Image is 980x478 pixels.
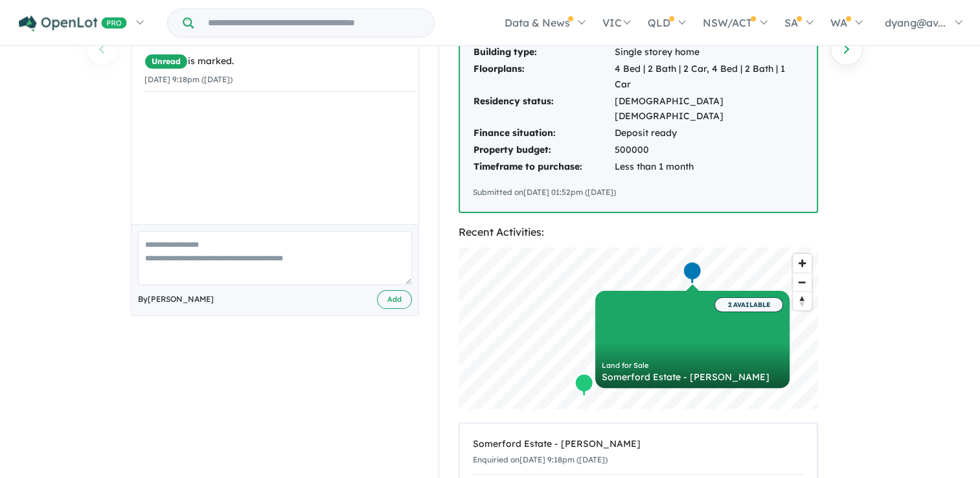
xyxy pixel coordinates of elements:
canvas: Map [459,247,818,409]
td: 4 Bed | 2 Bath | 2 Car, 4 Bed | 2 Bath | 1 Car [614,61,804,93]
td: Single storey home [614,44,804,61]
div: Map marker [574,372,593,396]
img: Openlot PRO Logo White [19,16,127,32]
div: is marked. [144,54,415,69]
a: Somerford Estate - [PERSON_NAME]Enquiried on[DATE] 9:18pm ([DATE]) [473,430,804,475]
td: Residency status: [473,93,614,126]
span: Reset bearing to north [793,292,812,310]
button: Add [377,290,412,309]
td: 500000 [614,142,804,159]
td: Building type: [473,44,614,61]
input: Try estate name, suburb, builder or developer [196,9,431,37]
span: Unread [144,54,188,69]
td: Floorplans: [473,61,614,93]
td: Deposit ready [614,125,804,142]
td: Timeframe to purchase: [473,159,614,176]
td: Finance situation: [473,125,614,142]
div: Somerford Estate - [PERSON_NAME] [473,437,804,452]
small: [DATE] 9:18pm ([DATE]) [144,74,233,84]
div: Submitted on [DATE] 01:52pm ([DATE]) [473,186,804,199]
div: Recent Activities: [459,223,818,241]
td: [DEMOGRAPHIC_DATA] [DEMOGRAPHIC_DATA] [614,93,804,126]
td: Less than 1 month [614,159,804,176]
div: Land for Sale [602,362,783,369]
a: 2 AVAILABLE Land for Sale Somerford Estate - [PERSON_NAME] [595,291,790,388]
td: Property budget: [473,142,614,159]
div: Somerford Estate - [PERSON_NAME] [602,372,783,381]
button: Zoom out [793,273,812,291]
span: dyang@av... [885,16,946,29]
span: 2 AVAILABLE [714,297,783,312]
div: Map marker [682,260,701,284]
span: By [PERSON_NAME] [138,293,214,306]
button: Zoom in [793,254,812,273]
button: Reset bearing to north [793,291,812,310]
small: Enquiried on [DATE] 9:18pm ([DATE]) [473,455,608,464]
